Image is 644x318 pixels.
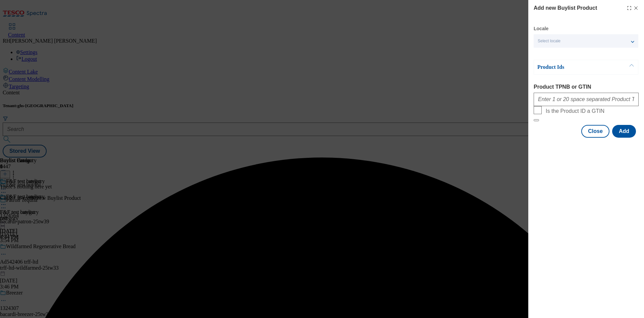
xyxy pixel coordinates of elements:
[612,125,636,138] button: Add
[537,64,608,71] p: Product Ids
[534,4,597,12] h4: Add new Buylist Product
[534,27,548,31] label: Locale
[581,125,609,138] button: Close
[534,34,638,48] button: Select locale
[534,93,639,106] input: Enter 1 or 20 space separated Product TPNB or GTIN
[534,84,639,90] label: Product TPNB or GTIN
[546,108,604,114] span: Is the Product ID a GTIN
[538,39,560,44] span: Select locale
